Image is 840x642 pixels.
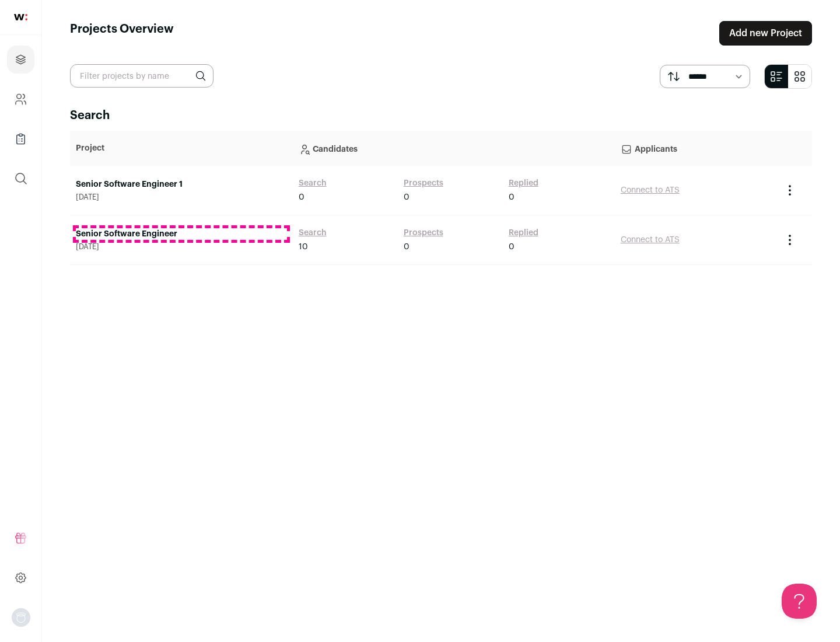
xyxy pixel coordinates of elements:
[14,14,27,20] img: wellfound-shorthand-0d5821cbd27db2630d0214b213865d53afaa358527fdda9d0ea32b1df1b89c2c.svg
[7,125,34,153] a: Company Lists
[404,191,409,203] span: 0
[299,137,609,160] p: Candidates
[7,85,34,113] a: Company and ATS Settings
[7,46,34,74] a: Projects
[70,64,213,88] input: Filter projects by name
[70,21,174,46] h1: Projects Overview
[70,107,812,124] h2: Search
[299,227,327,239] a: Search
[12,608,30,627] img: nopic.png
[621,236,680,244] a: Connect to ATS
[76,228,287,240] a: Senior Software Engineer
[299,241,308,253] span: 10
[509,177,538,189] a: Replied
[299,177,327,189] a: Search
[76,179,287,190] a: Senior Software Engineer 1
[782,584,817,619] iframe: Toggle Customer Support
[299,191,304,203] span: 0
[404,227,443,239] a: Prospects
[509,227,538,239] a: Replied
[509,241,514,253] span: 0
[404,241,409,253] span: 0
[621,137,771,160] p: Applicants
[76,193,287,202] span: [DATE]
[509,191,514,203] span: 0
[404,177,443,189] a: Prospects
[719,21,812,46] a: Add new Project
[783,233,797,247] button: Project Actions
[12,608,30,627] button: Open dropdown
[621,186,680,194] a: Connect to ATS
[783,183,797,197] button: Project Actions
[76,142,287,154] p: Project
[76,242,287,252] span: [DATE]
